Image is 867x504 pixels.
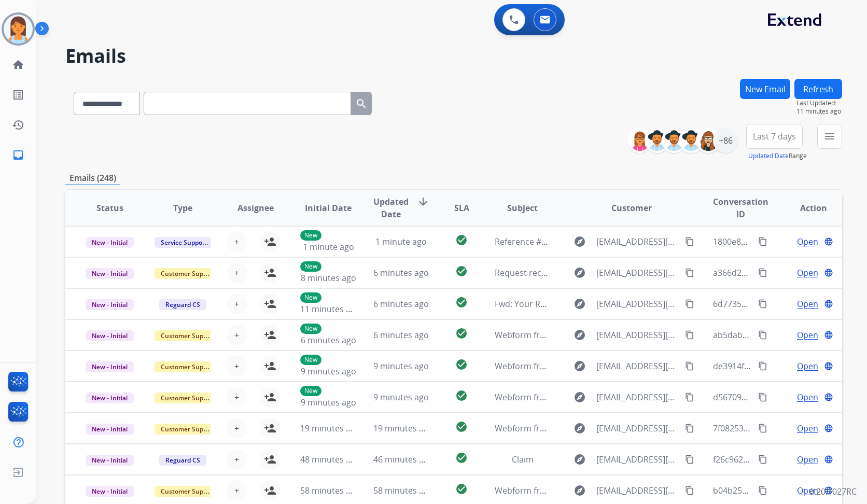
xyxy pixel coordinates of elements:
span: [EMAIL_ADDRESS][DOMAIN_NAME] [596,453,679,466]
mat-icon: menu [823,130,836,143]
span: Customer Support [155,486,222,497]
mat-icon: person_add [264,235,276,248]
mat-icon: check_circle [455,327,468,340]
span: 9 minutes ago [373,360,429,372]
mat-icon: explore [574,391,586,403]
span: Initial Date [305,202,352,214]
span: 1 minute ago [375,236,427,247]
span: 19 minutes ago [373,423,433,434]
span: Customer [611,202,652,214]
mat-icon: content_copy [758,424,767,433]
h2: Emails [65,46,842,66]
span: Open [797,298,818,310]
span: Open [797,453,818,466]
span: New - Initial [86,486,134,497]
span: Status [96,202,123,214]
mat-icon: person_add [264,391,276,403]
span: Range [748,151,807,160]
mat-icon: language [824,393,833,402]
span: Type [173,202,192,214]
span: 19 minutes ago [300,423,360,434]
span: Open [797,422,818,435]
span: Open [797,267,818,279]
span: + [234,298,239,310]
mat-icon: language [824,330,833,340]
img: avatar [4,15,33,44]
mat-icon: check_circle [455,265,468,277]
span: + [234,329,239,341]
span: Claim [512,454,534,465]
span: Updated Date [373,195,409,220]
span: Reference #f59ca388-06f0-4175-ae19-2e1cf2-7502441 [495,236,701,247]
span: 48 minutes ago [300,454,360,465]
span: Webform from [EMAIL_ADDRESS][DOMAIN_NAME] on [DATE] [495,329,730,341]
p: New [300,324,321,334]
mat-icon: person_add [264,298,276,310]
mat-icon: home [12,59,24,71]
span: Customer Support [155,330,222,341]
span: Customer Support [155,424,222,435]
span: Webform from [EMAIL_ADDRESS][DOMAIN_NAME] on [DATE] [495,423,730,434]
span: [EMAIL_ADDRESS][DOMAIN_NAME] [596,267,679,279]
span: Assignee [237,202,274,214]
span: 8 minutes ago [301,272,356,284]
span: 58 minutes ago [300,485,360,496]
span: 6 minutes ago [301,334,356,346]
span: + [234,453,239,466]
mat-icon: content_copy [685,361,694,371]
span: Last Updated: [796,99,842,107]
mat-icon: content_copy [685,486,694,495]
mat-icon: check_circle [455,234,468,246]
span: + [234,391,239,403]
mat-icon: language [824,455,833,464]
mat-icon: explore [574,360,586,372]
mat-icon: check_circle [455,421,468,433]
span: Webform from [EMAIL_ADDRESS][DOMAIN_NAME] on [DATE] [495,485,730,496]
mat-icon: content_copy [685,330,694,340]
mat-icon: check_circle [455,389,468,402]
p: New [300,355,321,365]
span: Last 7 days [753,134,796,138]
button: + [227,356,247,376]
span: New - Initial [86,455,134,466]
span: [EMAIL_ADDRESS][DOMAIN_NAME] [596,484,679,497]
span: + [234,235,239,248]
mat-icon: explore [574,453,586,466]
p: 0.20.1027RC [809,485,857,498]
span: New - Initial [86,330,134,341]
mat-icon: explore [574,267,586,279]
p: New [300,386,321,396]
span: Request received] Resolve the issue and log your decision. ͏‌ ͏‌ ͏‌ ͏‌ ͏‌ ͏‌ ͏‌ ͏‌ ͏‌ ͏‌ ͏‌ ͏‌ ͏‌... [495,267,801,278]
button: + [227,325,247,345]
p: New [300,230,321,241]
mat-icon: content_copy [758,361,767,371]
mat-icon: check_circle [455,452,468,464]
mat-icon: person_add [264,422,276,435]
span: Subject [507,202,538,214]
mat-icon: content_copy [758,455,767,464]
button: + [227,449,247,470]
span: Open [797,329,818,341]
button: + [227,418,247,439]
mat-icon: search [355,97,368,110]
mat-icon: language [824,299,833,309]
mat-icon: person_add [264,267,276,279]
span: Customer Support [155,268,222,279]
span: 6 minutes ago [373,298,429,310]
mat-icon: language [824,361,833,371]
span: New - Initial [86,393,134,403]
span: New - Initial [86,424,134,435]
mat-icon: person_add [264,484,276,497]
span: New - Initial [86,237,134,248]
mat-icon: language [824,237,833,246]
span: [EMAIL_ADDRESS][DOMAIN_NAME] [596,360,679,372]
span: Open [797,484,818,497]
mat-icon: person_add [264,453,276,466]
span: Fwd: Your Reguard protection plan is now active [495,298,683,310]
div: +86 [713,128,738,153]
span: 9 minutes ago [301,397,356,408]
span: + [234,422,239,435]
mat-icon: arrow_downward [417,195,429,208]
mat-icon: inbox [12,149,24,161]
span: [EMAIL_ADDRESS][DOMAIN_NAME] [596,235,679,248]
